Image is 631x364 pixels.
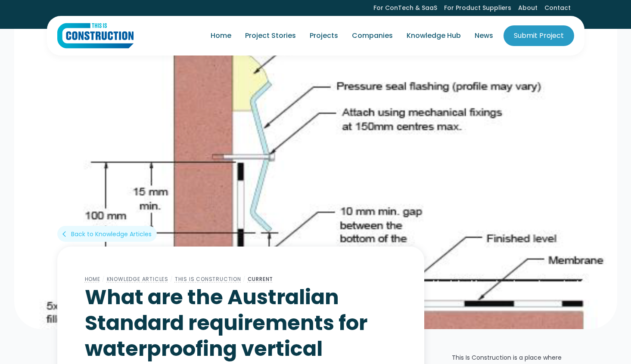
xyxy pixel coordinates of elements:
[100,274,107,284] div: /
[504,25,574,46] a: Submit Project
[107,275,168,283] a: Knowledge Articles
[238,24,303,48] a: Project Stories
[204,24,238,48] a: Home
[14,28,617,329] img: What are the Australian Standard requirements for waterproofing vertical termination details?
[168,274,175,284] div: /
[62,230,69,238] div: arrow_back_ios
[468,24,500,48] a: News
[514,31,564,41] div: Submit Project
[175,275,241,283] a: This Is Construction
[400,24,468,48] a: Knowledge Hub
[85,275,100,283] a: Home
[57,23,134,49] img: This Is Construction Logo
[303,24,345,48] a: Projects
[241,274,248,284] div: /
[57,23,134,49] a: home
[345,24,400,48] a: Companies
[71,230,152,238] div: Back to Knowledge Articles
[248,275,274,283] a: Current
[57,226,157,242] a: arrow_back_iosBack to Knowledge Articles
